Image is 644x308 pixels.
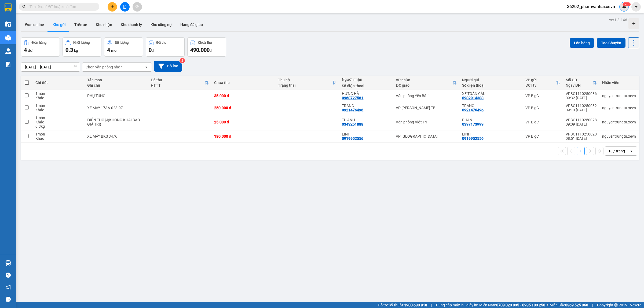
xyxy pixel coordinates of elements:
[614,303,618,307] span: copyright
[21,63,80,71] input: Select a date range.
[342,77,390,82] div: Người nhận
[431,302,432,308] span: |
[608,148,625,154] div: 10 / trang
[35,132,82,136] div: 1 món
[342,132,390,136] div: LINH
[35,80,82,85] div: Chi tiết
[146,18,176,31] button: Kho công nợ
[154,61,182,72] button: Bộ lọc
[462,91,520,96] div: XE TOÀN CẦU
[135,5,139,9] span: aim
[462,122,484,126] div: 0397173999
[152,48,154,53] span: đ
[214,134,273,138] div: 180.000 đ
[525,120,560,124] div: VP BigC
[396,94,457,98] div: Văn phòng Yên Bái 1
[176,18,207,31] button: Hàng đã giao
[5,35,11,41] img: warehouse-icon
[566,108,597,112] div: 09:13 [DATE]
[525,94,560,98] div: VP BigC
[104,37,143,57] button: Số lượng4món
[566,136,597,141] div: 08:51 [DATE]
[148,76,211,90] th: Toggle SortBy
[462,104,520,108] div: TRANG
[32,41,46,45] div: Đơn hàng
[609,17,627,23] div: ver 1.8.146
[462,118,520,122] div: PHÁN
[566,104,597,108] div: VPBC1110250032
[6,273,11,278] span: question-circle
[342,136,363,141] div: 0919952556
[198,41,212,45] div: Chưa thu
[566,118,597,122] div: VPBC1110250028
[623,2,631,6] sup: 70
[342,118,390,122] div: TÚ ANH
[111,48,119,53] span: món
[396,120,457,124] div: Văn phòng Việt Trì
[496,303,545,307] strong: 0708 023 035 - 0935 103 250
[35,116,82,120] div: 1 món
[570,38,594,48] button: Lên hàng
[462,96,484,100] div: 0982914383
[278,78,332,82] div: Thu hộ
[563,3,619,10] span: 36202_phamvanhai.xevn
[566,132,597,136] div: VPBC1110250020
[116,18,146,31] button: Kho thanh lý
[566,78,592,82] div: Mã GD
[525,78,556,82] div: VP gửi
[65,47,73,53] span: 0.3
[396,106,457,110] div: VP [PERSON_NAME] TB
[631,2,641,12] button: caret-down
[625,2,627,6] span: 7
[87,106,145,110] div: XE MÁY 17AA-023.97
[5,62,11,67] img: solution-icon
[86,64,123,70] div: Chọn văn phòng nhận
[396,134,457,138] div: VP [GEOGRAPHIC_DATA]
[120,2,130,12] button: file-add
[275,76,339,90] th: Toggle SortBy
[622,4,627,9] img: icon-new-feature
[462,136,484,141] div: 0919952556
[115,41,129,45] div: Số lượng
[5,48,11,54] img: warehouse-icon
[6,285,11,290] span: notification
[566,122,597,126] div: 09:09 [DATE]
[92,18,116,31] button: Kho nhận
[523,76,563,90] th: Toggle SortBy
[396,78,452,82] div: VP nhận
[74,48,78,53] span: kg
[28,48,35,53] span: đơn
[436,302,478,308] span: Cung cấp máy in - giấy in:
[525,83,556,87] div: ĐC lấy
[35,120,82,124] div: Khác
[5,260,11,266] img: warehouse-icon
[342,96,363,100] div: 0968727581
[87,78,145,82] div: Tên món
[627,2,628,6] span: 0
[214,80,273,85] div: Chưa thu
[592,302,593,308] span: |
[462,78,520,82] div: Người gửi
[6,297,11,302] span: message
[566,91,597,96] div: VPBC1110250036
[634,4,639,9] span: caret-down
[566,83,592,87] div: Ngày ĐH
[108,2,117,12] button: plus
[73,41,90,45] div: Khối lượng
[462,108,484,112] div: 0921476496
[378,302,427,308] span: Hỗ trợ kỹ thuật:
[628,18,639,29] div: Tạo kho hàng mới
[70,18,92,31] button: Trên xe
[214,120,273,124] div: 25.000 đ
[63,37,101,57] button: Khối lượng0.3kg
[547,304,548,306] span: ⚪️
[24,47,27,53] span: 4
[48,18,70,31] button: Kho gửi
[278,83,332,87] div: Trạng thái
[111,5,114,9] span: plus
[151,78,204,82] div: Đã thu
[144,65,148,69] svg: open
[602,80,636,85] div: Nhân viên
[123,5,127,9] span: file-add
[342,104,390,108] div: TRANG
